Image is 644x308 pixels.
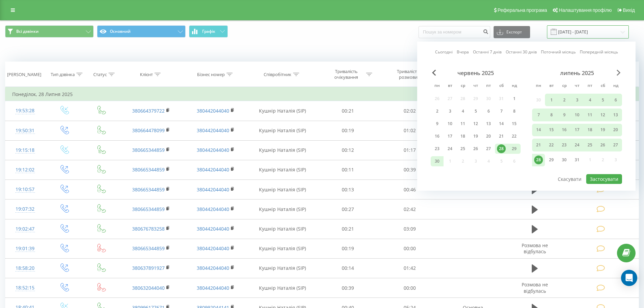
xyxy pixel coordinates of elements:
[248,101,317,121] td: Кушнір Наталія (SIP)
[545,109,558,121] div: вт 8 лип 2025 р.
[583,139,596,151] div: пт 25 лип 2025 р.
[12,124,38,137] div: 19:50:31
[573,156,581,164] div: 31
[482,144,495,154] div: пт 27 черв 2025 р.
[596,109,609,121] div: сб 12 лип 2025 р.
[545,154,558,166] div: вт 29 лип 2025 р.
[469,131,482,141] div: чт 19 черв 2025 р.
[12,104,38,117] div: 19:53:28
[132,206,165,212] a: 380665344859
[93,72,107,77] div: Статус
[510,132,519,141] div: 22
[559,81,569,91] abbr: середа
[317,199,379,219] td: 00:27
[431,70,521,76] div: червень 2025
[458,144,467,153] div: 25
[317,239,379,258] td: 00:19
[431,131,444,141] div: пн 16 черв 2025 р.
[248,160,317,180] td: Кушнір Наталія (SIP)
[446,119,454,128] div: 10
[573,111,581,119] div: 10
[611,125,620,134] div: 20
[16,29,39,34] span: Всі дзвінки
[573,141,581,149] div: 24
[547,141,556,149] div: 22
[482,106,495,116] div: пт 6 черв 2025 р.
[248,180,317,199] td: Кушнір Наталія (SIP)
[471,119,480,128] div: 12
[586,96,594,104] div: 4
[471,81,481,91] abbr: четвер
[7,72,41,77] div: [PERSON_NAME]
[471,144,480,153] div: 26
[197,186,229,193] a: 380442044040
[458,81,468,91] abbr: середа
[623,7,635,13] span: Вихід
[390,69,426,80] div: Тривалість розмови
[12,222,38,236] div: 19:02:47
[379,278,441,298] td: 00:00
[609,94,622,106] div: нд 6 лип 2025 р.
[446,144,454,153] div: 24
[506,49,537,55] a: Останні 30 днів
[132,127,165,134] a: 380664478099
[547,125,556,134] div: 15
[432,81,442,91] abbr: понеділок
[558,154,571,166] div: ср 30 лип 2025 р.
[433,107,442,116] div: 2
[598,81,608,91] abbr: субота
[197,285,229,291] a: 380442044040
[445,81,455,91] abbr: вівторок
[583,109,596,121] div: пт 11 лип 2025 р.
[547,96,556,104] div: 1
[431,144,444,154] div: пн 23 черв 2025 р.
[580,49,618,55] a: Попередній місяць
[132,166,165,173] a: 380665344859
[12,203,38,216] div: 19:07:32
[471,132,480,141] div: 19
[248,278,317,298] td: Кушнір Наталія (SIP)
[328,69,364,80] div: Тривалість очікування
[317,219,379,239] td: 00:21
[609,139,622,151] div: нд 27 лип 2025 р.
[586,125,594,134] div: 18
[379,160,441,180] td: 00:39
[379,101,441,121] td: 02:02
[457,49,469,55] a: Вчора
[456,106,469,116] div: ср 4 черв 2025 р.
[571,109,583,121] div: чт 10 лип 2025 р.
[598,96,607,104] div: 5
[508,106,521,116] div: нд 8 черв 2025 р.
[532,139,545,151] div: пн 21 лип 2025 р.
[435,49,453,55] a: Сьогодні
[497,119,506,128] div: 14
[583,94,596,106] div: пт 4 лип 2025 р.
[583,124,596,136] div: пт 18 лип 2025 р.
[458,132,467,141] div: 18
[197,72,225,77] div: Бізнес номер
[197,206,229,212] a: 380442044040
[508,144,521,154] div: нд 29 черв 2025 р.
[554,174,585,184] button: Скасувати
[546,81,556,91] abbr: вівторок
[571,94,583,106] div: чт 3 лип 2025 р.
[264,72,291,77] div: Співробітник
[611,141,620,149] div: 27
[248,219,317,239] td: Кушнір Наталія (SIP)
[541,49,576,55] a: Поточний місяць
[197,265,229,271] a: 380442044040
[609,109,622,121] div: нд 13 лип 2025 р.
[534,125,543,134] div: 14
[484,107,493,116] div: 6
[532,154,545,166] div: пн 28 лип 2025 р.
[585,81,595,91] abbr: п’ятниця
[510,119,519,128] div: 15
[444,106,456,116] div: вт 3 черв 2025 р.
[473,49,502,55] a: Останні 7 днів
[522,242,548,255] span: Розмова не відбулась
[469,106,482,116] div: чт 5 черв 2025 р.
[545,124,558,136] div: вт 15 лип 2025 р.
[596,139,609,151] div: сб 26 лип 2025 р.
[444,144,456,154] div: вт 24 черв 2025 р.
[317,140,379,160] td: 00:12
